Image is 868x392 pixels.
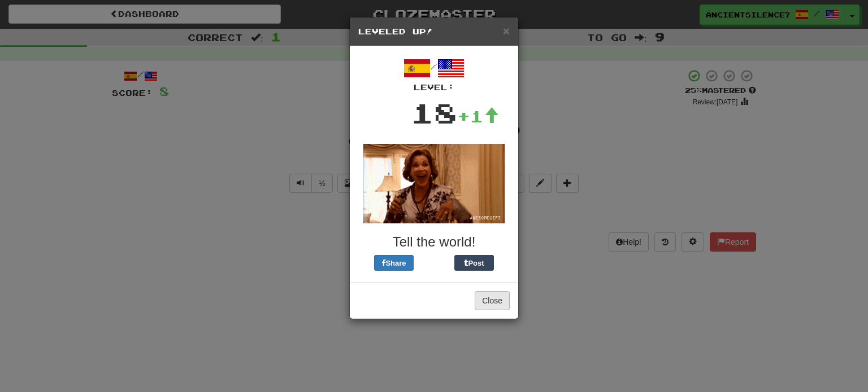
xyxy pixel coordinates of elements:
iframe: X Post Button [414,255,454,271]
button: Close [503,25,510,37]
div: 18 [411,93,457,133]
button: Close [475,291,510,310]
div: Level: [358,82,510,93]
h3: Tell the world! [358,235,510,249]
div: / [358,55,510,93]
div: +1 [457,105,499,127]
button: Share [374,255,414,271]
img: lucille-bluth-8f3fd88a9e1d39ebd4dcae2a3c7398930b7aef404e756e0a294bf35c6fedb1b1.gif [363,144,505,223]
span: × [503,24,510,37]
h5: Leveled Up! [358,26,510,37]
button: Post [454,255,494,271]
